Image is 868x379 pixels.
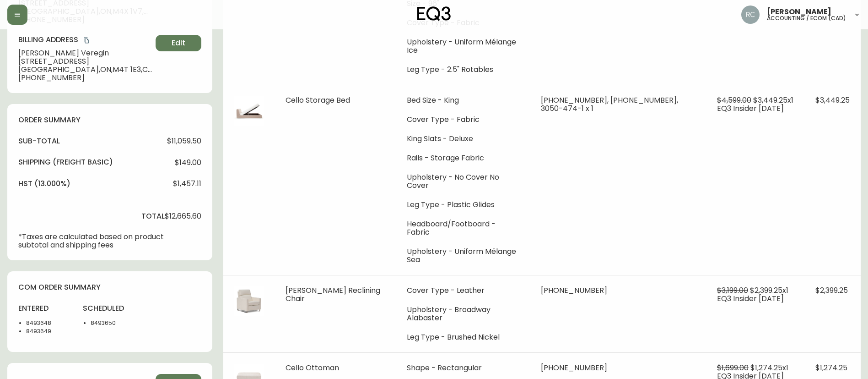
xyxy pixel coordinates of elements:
h4: total [141,211,165,221]
span: EQ3 Insider [DATE] [717,293,784,304]
span: $1,274.25 x 1 [750,363,788,373]
img: 7cbf62ac-b9aa-4b17-a8dd-0f70219abc06.jpg [234,286,264,316]
h4: order summary [18,115,201,125]
p: *Taxes are calculated based on product subtotal and shipping fees [18,233,165,249]
h4: Billing Address [18,35,152,45]
span: [PERSON_NAME] [767,8,831,16]
img: 45241420-8630-4ac5-a831-cec8f4bef19eOptional[cello-queen-fabric-storage-bed].jpg [234,96,264,126]
li: Bed Size - King [407,96,519,104]
span: [PHONE_NUMBER] [541,285,607,296]
li: Leg Type - 2.5" Rotables [407,66,519,74]
span: $3,449.25 x 1 [753,95,793,105]
img: logo [417,6,451,21]
li: King Slats - Deluxe [407,135,519,143]
span: $149.00 [175,159,201,167]
li: Shape - Rectangular [407,364,519,372]
li: 8493650 [91,319,136,327]
li: Leg Type - Plastic Glides [407,201,519,209]
li: 8493648 [26,319,72,327]
h4: Shipping ( Freight Basic ) [18,157,113,167]
li: Cover Type - Fabric [407,115,519,124]
li: Upholstery - Broadway Alabaster [407,306,519,322]
span: $3,199.00 [717,285,748,296]
li: 8493649 [26,327,72,335]
span: $12,665.60 [165,212,201,220]
img: f4ba4e02bd060be8f1386e3ca455bd0e [741,5,760,24]
li: Cover Type - Leather [407,286,519,295]
span: $3,449.25 [815,95,850,105]
h4: com order summary [18,282,201,292]
h5: accounting / ecom (cad) [767,16,846,21]
button: copy [82,36,91,45]
li: Rails - Storage Fabric [407,154,519,162]
span: $11,059.50 [167,137,201,145]
span: $1,699.00 [717,363,749,373]
span: $1,274.25 [815,363,847,373]
h4: entered [18,303,72,313]
span: [GEOGRAPHIC_DATA] , ON , M4T 1E3 , CA [18,66,152,74]
h4: hst (13.000%) [18,179,70,189]
span: [PHONE_NUMBER] [18,74,152,82]
span: Cello Storage Bed [286,95,350,105]
li: Leg Type - Brushed Nickel [407,333,519,341]
li: Headboard/Footboard - Fabric [407,220,519,236]
span: EQ3 Insider [DATE] [717,103,784,114]
span: [PERSON_NAME] Veregin [18,49,152,57]
li: Upholstery - No Cover No Cover [407,173,519,190]
li: Upholstery - Uniform Mélange Ice [407,38,519,55]
span: Cello Ottoman [286,363,339,373]
h4: scheduled [83,303,136,313]
span: [PHONE_NUMBER], [PHONE_NUMBER], 3050-474-1 x 1 [541,95,678,114]
li: Upholstery - Uniform Mélange Sea [407,247,519,264]
span: $2,399.25 [815,285,848,296]
span: [STREET_ADDRESS] [18,57,152,66]
span: Edit [172,38,185,48]
span: $1,457.11 [173,180,201,188]
span: $4,599.00 [717,95,751,105]
span: [PERSON_NAME] Reclining Chair [286,285,380,304]
span: $2,399.25 x 1 [750,285,788,296]
span: [PHONE_NUMBER] [541,363,607,373]
button: Edit [156,35,201,51]
h4: sub-total [18,136,60,146]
